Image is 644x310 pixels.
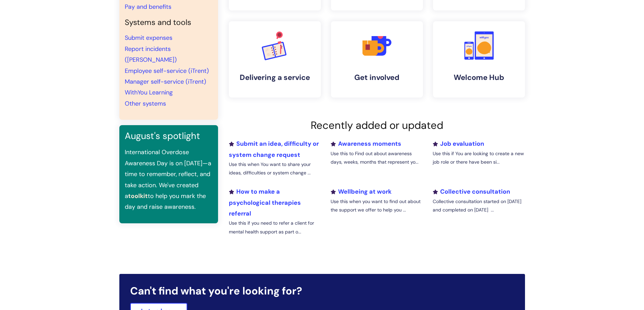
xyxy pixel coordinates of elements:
[128,192,148,200] a: toolkit
[125,147,213,212] p: International Overdose Awareness Day is on [DATE]—a time to remember, reflect, and take action. W...
[125,78,206,86] a: Manager self-service (iTrent)
[229,219,321,236] p: Use this if you need to refer a client for mental health support as part o...
[234,73,315,82] h4: Delivering a service
[433,197,525,214] p: Collective consultation started on [DATE] and completed on [DATE] ...
[433,188,510,196] a: Collective consultation
[229,119,525,132] h2: Recently added or updated
[331,149,423,166] p: Use this to Find out about awareness days, weeks, months that represent yo...
[331,21,423,97] a: Get involved
[125,45,177,64] a: Report incidents ([PERSON_NAME])
[438,73,520,82] h4: Welcome Hub
[433,149,525,166] p: Use this if You are looking to create a new job role or there have been si...
[125,131,213,141] h3: August's spotlight
[433,140,484,148] a: Job evaluation
[331,188,391,196] a: Wellbeing at work
[125,3,171,11] a: Pay and benefits
[125,100,166,108] a: Other systems
[433,21,525,97] a: Welcome Hub
[229,160,321,177] p: Use this when You want to share your ideas, difficulties or system change ...
[130,285,514,297] h2: Can't find what you're looking for?
[331,140,401,148] a: Awareness moments
[125,88,173,96] a: WithYou Learning
[229,188,301,218] a: How to make a psychological therapies referral
[125,18,213,27] h4: Systems and tools
[125,67,209,75] a: Employee self-service (iTrent)
[229,140,319,159] a: Submit an idea, difficulty or system change request
[229,21,321,97] a: Delivering a service
[331,197,423,214] p: Use this when you want to find out about the support we offer to help you ...
[336,73,418,82] h4: Get involved
[125,34,172,42] a: Submit expenses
